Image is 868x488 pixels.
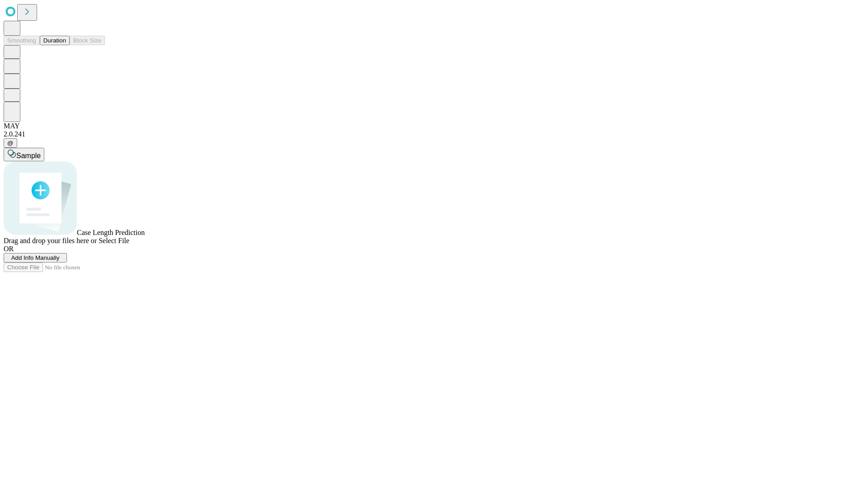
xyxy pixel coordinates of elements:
[7,140,14,146] span: @
[4,253,67,263] button: Add Info Manually
[4,237,97,244] span: Drag and drop your files here or
[4,36,40,45] button: Smoothing
[4,122,864,130] div: MAY
[4,130,864,138] div: 2.0.241
[16,152,41,160] span: Sample
[40,36,70,45] button: Duration
[4,138,17,148] button: @
[77,229,145,236] span: Case Length Prediction
[99,237,129,244] span: Select File
[4,245,14,253] span: OR
[70,36,105,45] button: Block Size
[11,254,60,261] span: Add Info Manually
[4,148,44,161] button: Sample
